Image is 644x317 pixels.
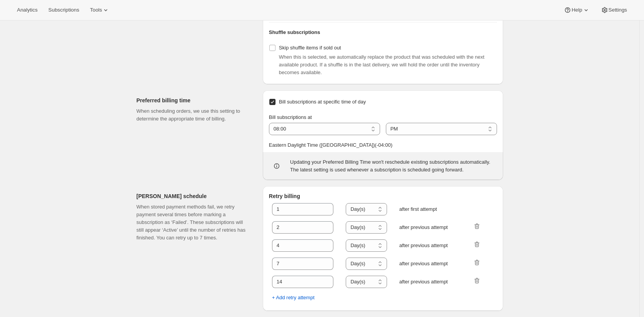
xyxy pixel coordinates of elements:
button: + Add retry attempt [267,292,319,304]
span: Help [571,7,582,13]
span: When this is selected, we automatically replace the product that was scheduled with the next avai... [279,54,485,75]
p: When stored payment methods fail, we retry payment several times before marking a subscription as... [137,203,250,242]
span: Bill subscriptions at specific time of day [279,99,366,105]
h2: Preferred billing time [137,97,250,104]
p: When scheduling orders, we use this setting to determine the appropriate time of billing. [137,107,250,123]
span: + Add retry attempt [272,294,314,302]
h2: Retry billing [269,192,497,200]
button: Analytics [12,5,42,15]
h2: Shuffle subscriptions [269,29,497,36]
button: Help [559,5,594,15]
span: after previous attempt [399,224,461,231]
span: Settings [609,7,627,13]
span: Skip shuffle items if sold out [279,45,341,51]
button: Settings [596,5,632,15]
p: Updating your Preferred Billing Time won't reschedule existing subscriptions automatically. The l... [290,158,497,174]
p: Eastern Daylight Time ([GEOGRAPHIC_DATA]) ( -04 : 00 ) [269,141,497,149]
span: Tools [90,7,102,13]
button: Tools [85,5,114,15]
span: Subscriptions [48,7,79,13]
span: after first attempt [399,205,461,213]
span: Analytics [17,7,37,13]
span: after previous attempt [399,242,461,249]
h2: [PERSON_NAME] schedule [137,192,250,200]
span: after previous attempt [399,278,461,286]
button: Subscriptions [44,5,84,15]
span: Bill subscriptions at [269,114,312,120]
span: after previous attempt [399,260,461,268]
